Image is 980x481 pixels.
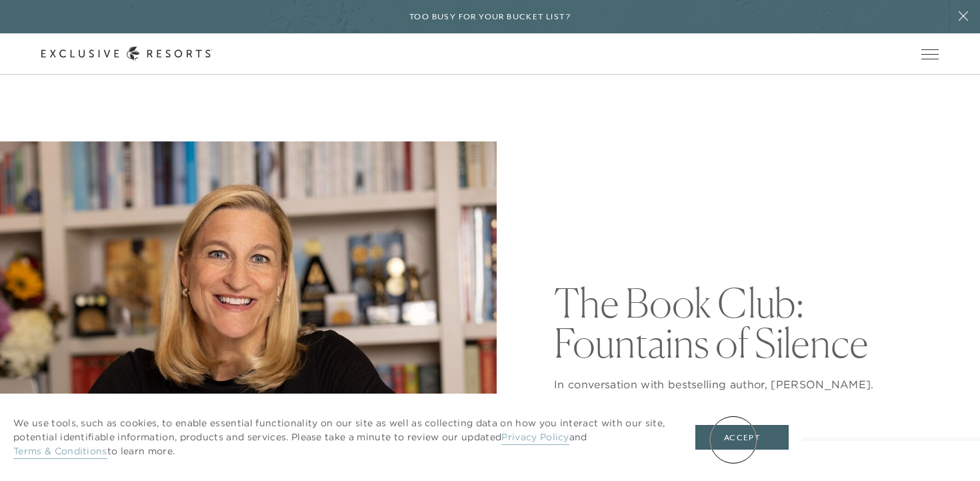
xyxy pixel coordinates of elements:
[554,376,939,392] p: In conversation with bestselling author, [PERSON_NAME].
[409,11,571,23] h6: Too busy for your bucket list?
[13,416,669,458] p: We use tools, such as cookies, to enable essential functionality on our site as well as collectin...
[921,49,939,59] button: Open navigation
[13,445,107,459] a: Terms & Conditions
[501,431,569,445] a: Privacy Policy
[554,283,939,363] h1: The Book Club: Fountains of Silence
[695,425,789,450] button: Accept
